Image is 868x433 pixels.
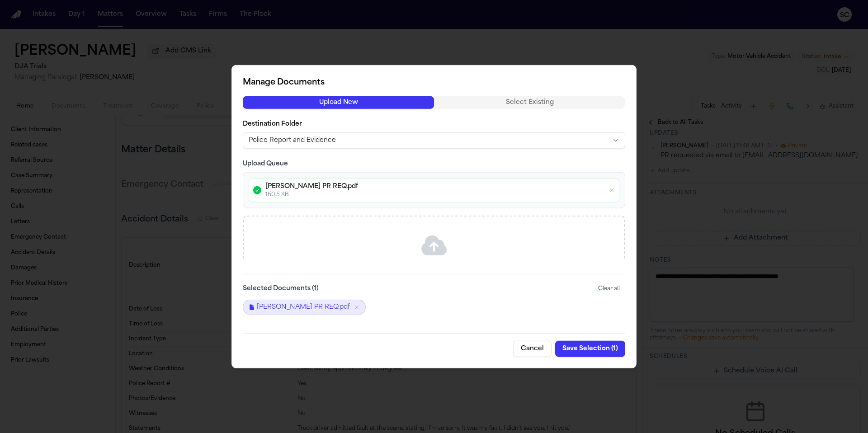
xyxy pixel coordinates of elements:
[265,182,604,191] p: [PERSON_NAME] PR REQ.pdf
[243,120,625,129] label: Destination Folder
[243,96,434,109] button: Upload New
[354,304,360,310] button: Remove C.Parsons PR REQ.pdf
[257,302,350,311] span: [PERSON_NAME] PR REQ.pdf
[243,284,319,293] label: Selected Documents ( 1 )
[513,340,552,357] button: Cancel
[593,281,625,296] button: Clear all
[243,76,625,89] h2: Manage Documents
[265,191,604,198] p: 160.5 KB
[243,160,625,169] h3: Upload Queue
[555,340,625,357] button: Save Selection (1)
[434,96,625,109] button: Select Existing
